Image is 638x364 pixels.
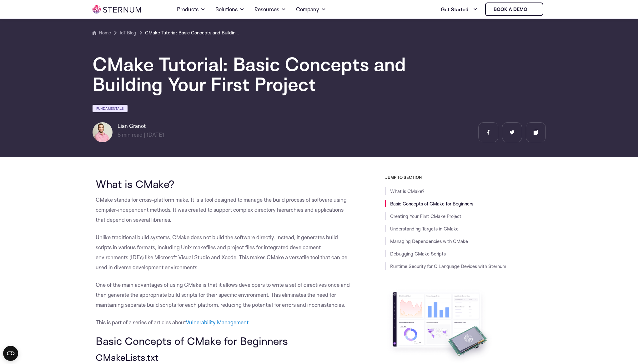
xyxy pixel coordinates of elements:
[93,105,128,112] a: Fundamentals
[120,29,136,37] a: IoT Blog
[96,352,354,363] h3: CMakeLists.txt
[530,7,535,12] img: sternum iot
[186,319,249,326] a: Vulnerability Management
[145,29,239,37] a: CMake Tutorial: Basic Concepts and Building Your First Project
[215,1,244,18] a: Solutions
[118,122,164,130] h6: Lian Granot
[96,319,249,326] span: This is part of a series of articles about
[118,131,145,138] span: min read |
[485,3,543,16] a: Book a demo
[96,195,354,225] p: CMake stands for cross-platform make. It is a tool designed to manage the build process of softwa...
[96,232,354,272] p: Unlike traditional build systems, CMake does not build the software directly. Instead, it generat...
[441,3,478,16] a: Get Started
[390,238,468,244] a: Managing Dependencies with CMake
[96,280,354,310] p: One of the main advantages of using CMake is that it allows developers to write a set of directiv...
[96,178,354,190] h2: What is CMake?
[390,263,506,269] a: Runtime Security for C Language Devices with Sternum
[296,1,326,18] a: Company
[93,54,468,94] h1: CMake Tutorial: Basic Concepts and Building Your First Project
[385,175,546,180] h3: JUMP TO SECTION
[93,5,141,13] img: sternum iot
[177,1,205,18] a: Products
[390,188,424,194] a: What is CMake?
[390,213,461,219] a: Creating Your First CMake Project
[390,251,446,257] a: Debugging CMake Scripts
[390,201,473,207] a: Basic Concepts of CMake for Beginners
[390,226,459,232] a: Understanding Targets in CMake
[254,1,286,18] a: Resources
[96,335,354,347] h2: Basic Concepts of CMake for Beginners
[147,131,164,138] span: [DATE]
[93,29,111,37] a: Home
[93,122,113,142] img: Lian Granot
[118,131,121,138] span: 8
[3,346,18,361] button: Open CMP widget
